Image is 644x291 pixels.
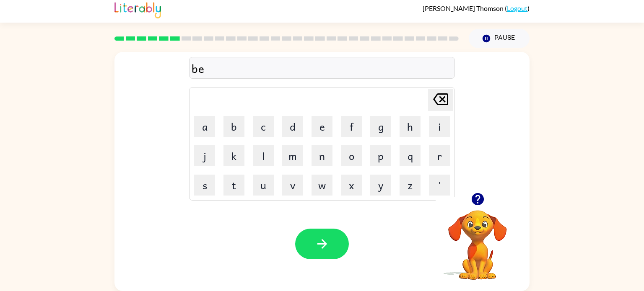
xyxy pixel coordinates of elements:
[370,116,391,137] button: g
[341,116,362,137] button: f
[223,175,244,196] button: t
[312,145,332,166] button: n
[423,4,505,12] span: [PERSON_NAME] Thomson
[282,116,303,137] button: d
[192,59,452,77] div: be
[341,175,362,196] button: x
[429,175,450,196] button: '
[312,116,332,137] button: e
[194,116,215,137] button: a
[436,197,519,281] video: Your browser must support playing .mp4 files to use Literably. Please try using another browser.
[194,145,215,166] button: j
[507,4,527,12] a: Logout
[429,145,450,166] button: r
[282,175,303,196] button: v
[253,145,274,166] button: l
[400,175,421,196] button: z
[253,116,274,137] button: c
[469,29,530,48] button: Pause
[282,145,303,166] button: m
[341,145,362,166] button: o
[423,4,530,12] div: ( )
[429,116,450,137] button: i
[223,116,244,137] button: b
[253,175,274,196] button: u
[370,175,391,196] button: y
[400,116,421,137] button: h
[223,145,244,166] button: k
[312,175,332,196] button: w
[370,145,391,166] button: p
[400,145,421,166] button: q
[194,175,215,196] button: s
